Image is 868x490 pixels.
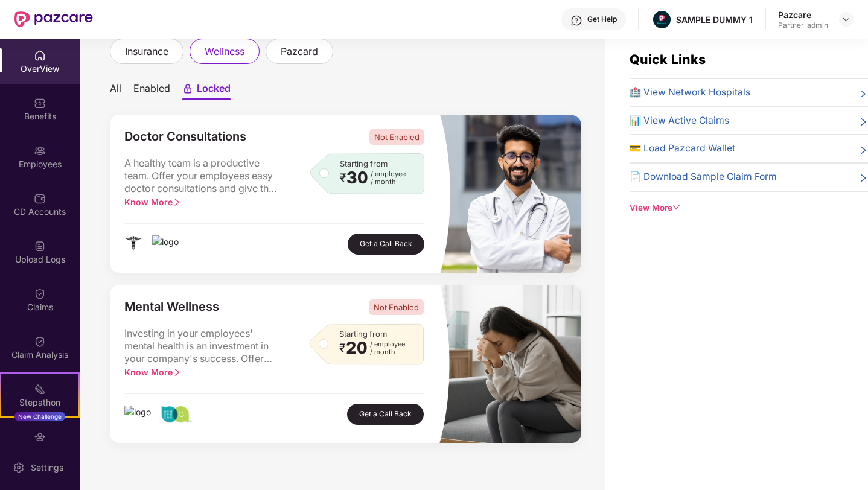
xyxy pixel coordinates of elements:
[841,14,851,24] img: svg+xml;base64,PHN2ZyBpZD0iRHJvcGRvd24tMzJ4MzIiIHhtbG5zPSJodHRwOi8vd3d3LnczLm9yZy8yMDAwL3N2ZyIgd2...
[124,406,151,424] img: logo
[630,170,777,185] span: 📄 Download Sample Claim Form
[34,97,46,109] img: svg+xml;base64,PHN2ZyBpZD0iQmVuZWZpdHMiIHhtbG5zPSJodHRwOi8vd3d3LnczLm9yZy8yMDAwL3N2ZyIgd2lkdGg9Ij...
[630,113,729,129] span: 📊 View Active Claims
[124,299,219,315] span: Mental Wellness
[371,178,406,186] span: / month
[672,203,681,212] span: down
[124,327,281,366] span: Investing in your employees' mental health is an investment in your company's success. Offer Ment...
[858,87,868,100] span: right
[34,336,46,348] img: svg+xml;base64,PHN2ZyBpZD0iQ2xhaW0iIHhtbG5zPSJodHRwOi8vd3d3LnczLm9yZy8yMDAwL3N2ZyIgd2lkdGg9IjIwIi...
[161,406,192,424] img: logo
[27,462,67,474] div: Settings
[197,82,231,100] span: Locked
[339,343,346,353] span: ₹
[14,11,93,27] img: New Pazcare Logo
[34,431,46,443] img: svg+xml;base64,PHN2ZyBpZD0iRW5kb3JzZW1lbnRzIiB4bWxucz0iaHR0cDovL3d3dy53My5vcmcvMjAwMC9zdmciIHdpZH...
[347,404,424,425] button: Get a Call Back
[182,83,193,94] div: animation
[34,288,46,300] img: svg+xml;base64,PHN2ZyBpZD0iQ2xhaW0iIHhtbG5zPSJodHRwOi8vd3d3LnczLm9yZy8yMDAwL3N2ZyIgd2lkdGg9IjIwIi...
[348,234,424,255] button: Get a Call Back
[124,157,281,196] span: A healthy team is a productive team. Offer your employees easy doctor consultations and give the ...
[371,170,406,178] span: / employee
[340,159,388,168] span: Starting from
[778,21,828,30] div: Partner_admin
[14,412,65,421] div: New Challenge
[587,14,617,24] div: Get Help
[34,383,46,395] img: svg+xml;base64,PHN2ZyB4bWxucz0iaHR0cDovL3d3dy53My5vcmcvMjAwMC9zdmciIHdpZHRoPSIyMSIgaGVpZ2h0PSIyMC...
[370,348,405,356] span: / month
[13,462,25,474] img: svg+xml;base64,PHN2ZyBpZD0iU2V0dGluZy0yMHgyMCIgeG1sbnM9Imh0dHA6Ly93d3cudzMub3JnLzIwMDAvc3ZnIiB3aW...
[124,367,181,377] span: Know More
[205,44,244,59] span: wellness
[653,11,671,28] img: Pazcare_Alternative_logo-01-01.png
[173,368,181,377] span: right
[173,198,181,206] span: right
[152,235,179,253] img: logo
[570,14,582,27] img: svg+xml;base64,PHN2ZyBpZD0iSGVscC0zMngzMiIgeG1sbnM9Imh0dHA6Ly93d3cudzMub3JnLzIwMDAvc3ZnIiB3aWR0aD...
[346,170,368,186] span: 30
[369,299,424,315] span: Not Enabled
[124,197,181,207] span: Know More
[34,49,46,62] img: svg+xml;base64,PHN2ZyBpZD0iSG9tZSIgeG1sbnM9Imh0dHA6Ly93d3cudzMub3JnLzIwMDAvc3ZnIiB3aWR0aD0iMjAiIG...
[438,285,581,443] img: masked_image
[630,202,868,214] div: View More
[110,82,121,100] li: All
[858,172,868,185] span: right
[339,329,387,339] span: Starting from
[439,115,581,273] img: masked_image
[133,82,170,100] li: Enabled
[124,235,142,253] img: logo
[858,116,868,129] span: right
[1,396,78,409] div: Stepathon
[630,51,706,67] span: Quick Links
[34,192,46,205] img: svg+xml;base64,PHN2ZyBpZD0iQ0RfQWNjb3VudHMiIGRhdGEtbmFtZT0iQ0QgQWNjb3VudHMiIHhtbG5zPSJodHRwOi8vd3...
[340,173,346,183] span: ₹
[630,85,750,100] span: 🏥 View Network Hospitals
[858,144,868,156] span: right
[125,44,168,59] span: insurance
[281,44,318,59] span: pazcard
[369,129,424,145] span: Not Enabled
[630,141,735,156] span: 💳 Load Pazcard Wallet
[34,145,46,157] img: svg+xml;base64,PHN2ZyBpZD0iRW1wbG95ZWVzIiB4bWxucz0iaHR0cDovL3d3dy53My5vcmcvMjAwMC9zdmciIHdpZHRoPS...
[778,9,828,21] div: Pazcare
[34,240,46,252] img: svg+xml;base64,PHN2ZyBpZD0iVXBsb2FkX0xvZ3MiIGRhdGEtbmFtZT0iVXBsb2FkIExvZ3MiIHhtbG5zPSJodHRwOi8vd3...
[676,14,753,25] div: SAMPLE DUMMY 1
[370,340,405,348] span: / employee
[124,129,246,145] span: Doctor Consultations
[346,340,368,356] span: 20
